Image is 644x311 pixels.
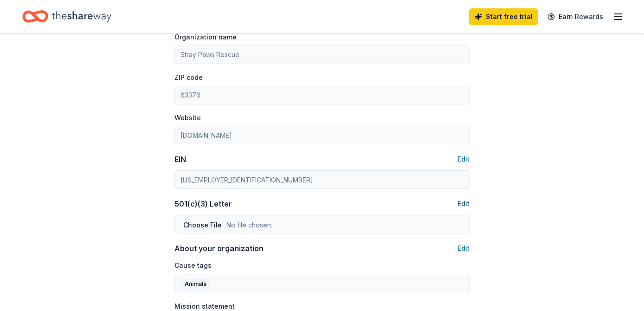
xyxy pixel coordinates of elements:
[174,32,237,42] label: Organization name
[174,113,201,123] label: Website
[174,86,470,104] input: 12345 (U.S. only)
[469,8,538,25] a: Start free trial
[174,274,470,294] button: Animals
[22,6,111,27] a: Home
[457,243,470,254] button: Edit
[174,243,264,254] div: About your organization
[174,261,212,270] label: Cause tags
[174,154,186,165] div: EIN
[457,154,470,165] button: Edit
[174,302,235,311] label: Mission statement
[180,278,211,290] div: Animals
[542,8,609,25] a: Earn Rewards
[457,198,470,209] button: Edit
[174,198,232,209] div: 501(c)(3) Letter
[174,170,470,189] input: 12-3456789
[174,73,203,82] label: ZIP code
